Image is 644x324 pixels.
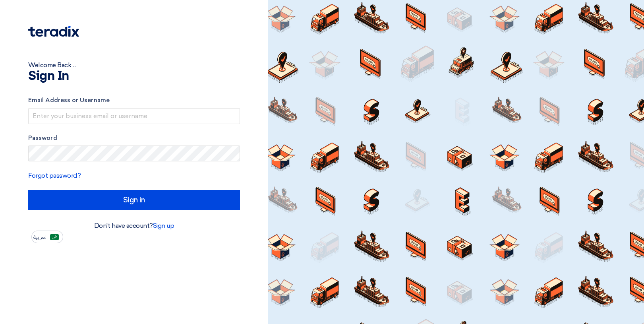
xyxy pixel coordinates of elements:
input: Sign in [28,190,240,210]
span: العربية [33,235,48,240]
label: Email Address or Username [28,96,240,105]
button: العربية [31,231,63,243]
input: Enter your business email or username [28,108,240,124]
div: Don't have account? [28,221,240,231]
img: ar-AR.png [50,234,59,240]
a: Forgot password? [28,172,81,179]
label: Password [28,134,240,143]
div: Welcome Back ... [28,60,240,70]
a: Sign up [153,222,174,229]
h1: Sign In [28,70,240,83]
img: Teradix logo [28,26,79,37]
